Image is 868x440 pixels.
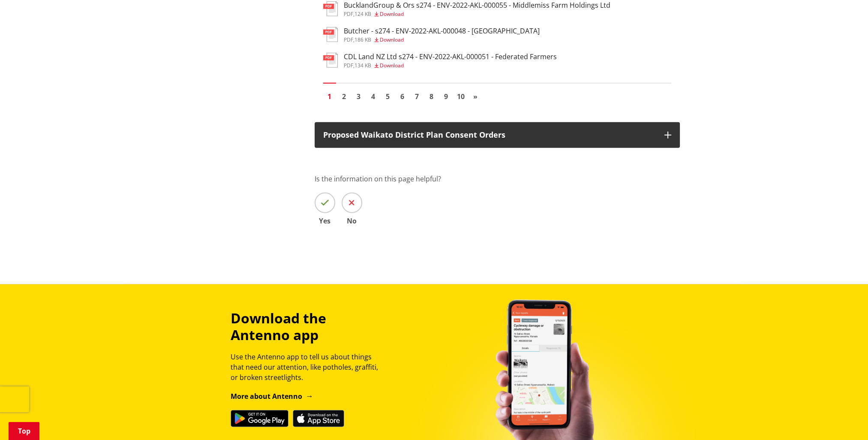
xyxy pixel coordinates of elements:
[315,174,680,184] p: Is the information on this page helpful?
[323,83,671,105] nav: Pagination
[473,92,478,101] span: »
[344,1,610,9] h3: BucklandGroup & Ors s274 - ENV-2022-AKL-000055 - Middlemiss Farm Holdings Ltd
[231,310,386,343] h3: Download the Antenno app
[323,53,338,68] img: document-pdf.svg
[344,37,540,42] div: ,
[354,62,371,69] span: 134 KB
[293,410,344,427] img: Download on the App Store
[425,90,438,103] a: Go to page 8
[9,422,39,440] a: Top
[344,36,353,43] span: pdf
[323,1,610,17] a: BucklandGroup & Ors s274 - ENV-2022-AKL-000055 - Middlemiss Farm Holdings Ltd pdf,124 KB Download
[315,122,680,148] button: Proposed Waikato District Plan Consent Orders
[454,90,467,103] a: Go to page 10
[323,90,336,103] a: Page 1
[231,410,288,427] img: Get it on Google Play
[380,62,404,69] span: Download
[231,392,313,401] a: More about Antenno
[338,90,351,103] a: Go to page 2
[342,217,362,224] span: No
[231,352,386,383] p: Use the Antenno app to tell us about things that need our attention, like potholes, graffiti, or ...
[344,12,610,17] div: ,
[352,90,365,103] a: Go to page 3
[323,53,557,68] a: CDL Land NZ Ltd s274 - ENV-2022-AKL-000051 - Federated Farmers pdf,134 KB Download
[354,36,371,43] span: 186 KB
[380,10,404,18] span: Download
[344,27,540,35] h3: Butcher - s274 - ENV-2022-AKL-000048 - [GEOGRAPHIC_DATA]
[344,10,353,18] span: pdf
[381,90,394,103] a: Go to page 5
[344,63,557,68] div: ,
[396,90,409,103] a: Go to page 6
[323,131,656,139] p: Proposed Waikato District Plan Consent Orders
[344,53,557,61] h3: CDL Land NZ Ltd s274 - ENV-2022-AKL-000051 - Federated Farmers
[367,90,380,103] a: Go to page 4
[411,90,423,103] a: Go to page 7
[344,62,353,69] span: pdf
[323,27,540,42] a: Butcher - s274 - ENV-2022-AKL-000048 - [GEOGRAPHIC_DATA] pdf,186 KB Download
[469,90,482,103] a: Go to next page
[323,27,338,42] img: document-pdf.svg
[440,90,453,103] a: Go to page 9
[315,217,335,224] span: Yes
[380,36,404,43] span: Download
[829,404,859,435] iframe: Messenger Launcher
[354,10,371,18] span: 124 KB
[323,1,338,16] img: document-pdf.svg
